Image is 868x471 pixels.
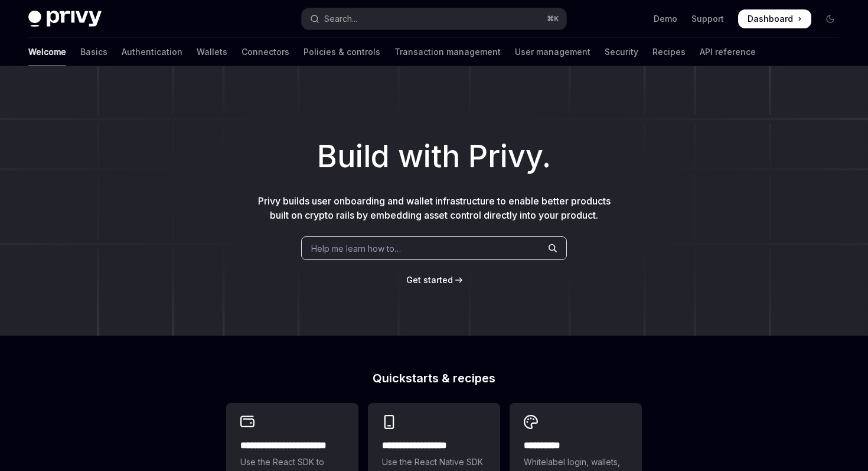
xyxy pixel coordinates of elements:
span: Help me learn how to… [311,242,401,255]
a: Recipes [652,38,686,66]
a: Dashboard [738,9,811,28]
a: User management [515,38,590,66]
button: Open search [302,8,566,30]
a: Authentication [122,38,182,66]
span: Dashboard [748,13,793,25]
a: Security [605,38,638,66]
img: dark logo [28,11,102,27]
a: Demo [654,13,677,25]
span: Privy builds user onboarding and wallet infrastructure to enable better products built on crypto ... [258,195,611,221]
span: Get started [406,275,453,285]
a: Connectors [242,38,289,66]
button: Toggle dark mode [821,9,840,28]
a: Welcome [28,38,66,66]
a: API reference [700,38,756,66]
div: Search... [324,12,357,26]
a: Policies & controls [304,38,380,66]
h1: Build with Privy. [19,134,849,180]
a: Get started [406,274,453,286]
span: ⌘ K [547,14,559,24]
a: Support [691,13,724,25]
a: Wallets [197,38,227,66]
a: Transaction management [394,38,501,66]
a: Basics [80,38,107,66]
h2: Quickstarts & recipes [226,372,642,384]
